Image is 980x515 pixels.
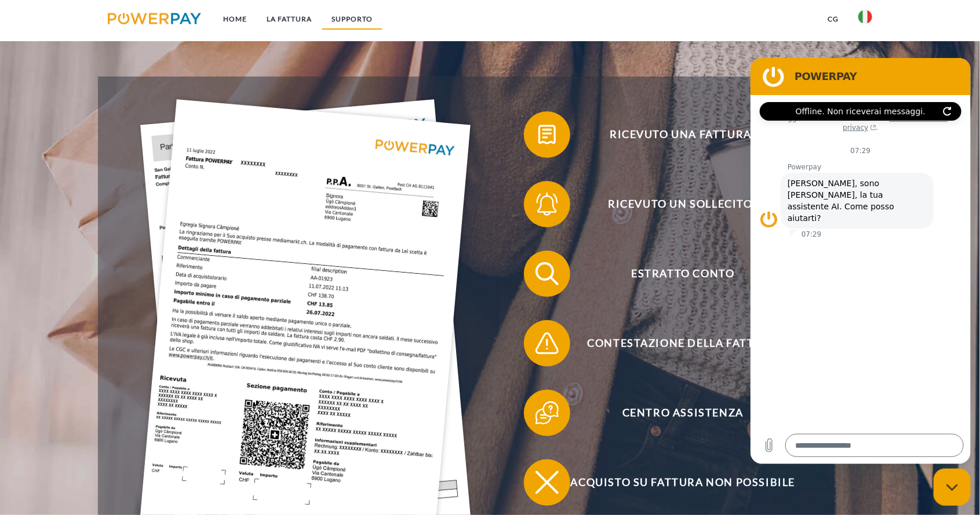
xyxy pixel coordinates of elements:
a: CG [818,9,848,30]
button: Ricevuto una fattura? [524,111,825,158]
img: it [858,10,872,24]
img: qb_close.svg [533,468,562,497]
img: qb_search.svg [533,259,562,288]
button: Contestazione della fattura [524,320,825,367]
a: LA FATTURA [257,9,322,30]
img: logo-powerpay.svg [108,13,201,24]
button: Centro assistenza [524,390,825,436]
span: Estratto conto [541,251,825,297]
span: Acquisto su fattura non possibile [541,459,825,506]
span: Centro assistenza [541,390,825,436]
button: Ricevuto un sollecito? [524,181,825,227]
button: Estratto conto [524,251,825,297]
a: Home [213,9,257,30]
a: Supporto [322,9,382,30]
span: Ricevuto un sollecito? [541,181,825,227]
button: Acquisto su fattura non possibile [524,459,825,506]
img: qb_warning.svg [533,329,562,358]
iframe: Finestra di messaggistica [751,58,971,464]
span: Contestazione della fattura [541,320,825,367]
span: Ricevuto una fattura? [541,111,825,158]
iframe: Pulsante per aprire la finestra di messaggistica, conversazione in corso [934,469,971,506]
img: qb_bell.svg [533,190,562,219]
img: qb_bill.svg [533,120,562,149]
img: qb_help.svg [533,398,562,427]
